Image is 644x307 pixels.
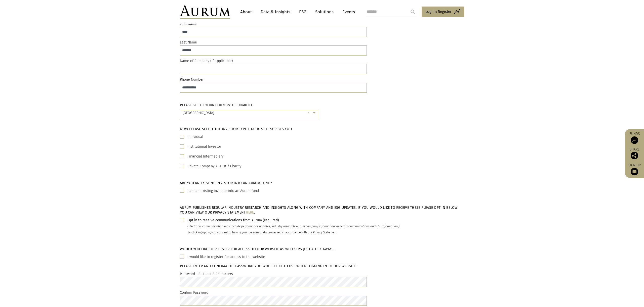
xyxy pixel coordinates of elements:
[180,127,464,131] h5: Now please select the investor type that best describes you
[187,163,242,169] label: Private Company / Trust / Charity
[180,103,318,108] h5: Please select your country of domicile
[180,181,464,185] h5: Are you an existing investor into an Aurum fund?
[246,210,254,215] a: HERE
[631,152,638,159] img: Share this post
[313,7,336,17] a: Solutions
[297,7,309,17] a: ESG
[180,21,197,27] label: First Name
[422,7,464,17] a: Log in/Register
[631,136,638,144] img: Access Funds
[180,290,208,296] label: Confirm Password
[180,205,464,215] h5: AURUM PUBLISHES REGULAR INDUSTRY RESEARCH AND INSIGHTS ALONG WITH COMPANY AND ESG UPDATES. IF YOU...
[187,254,265,260] label: I would like to register for access to the website
[180,77,204,83] label: Phone Number
[187,218,279,222] b: Opt in to receive communications from Aurum (required)
[408,7,418,17] input: Submit
[627,148,641,159] div: Share
[340,7,355,17] a: Events
[180,264,356,269] h5: Please enter and confirm the password you would like to use when logging in to our website.
[258,7,293,17] a: Data & Insights
[187,231,337,234] small: By clicking opt in, you consent to having your personal data processed in accordance with our Pri...
[627,163,641,175] a: Sign up
[425,9,452,15] span: Log in/Register
[307,110,312,116] span: Clear all
[180,39,197,45] label: Last Name
[180,58,233,64] label: Name of Company (if applicable)
[180,247,367,251] h5: Would you like to register for access to our website as well? It's just a tick away ...
[631,168,638,175] img: Sign up to our newsletter
[180,5,230,19] img: Aurum
[627,132,641,144] a: Funds
[187,225,399,228] i: (Electronic communication may include performance updates, industry research, Aurum company infor...
[238,7,254,17] a: About
[187,188,259,194] label: I am an existing investor into an Aurum fund
[187,153,224,160] label: Financial Intermediary
[187,144,221,150] label: Institutional Investor
[180,271,233,277] label: Password - At Least 8 Characters
[187,134,203,140] label: Individual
